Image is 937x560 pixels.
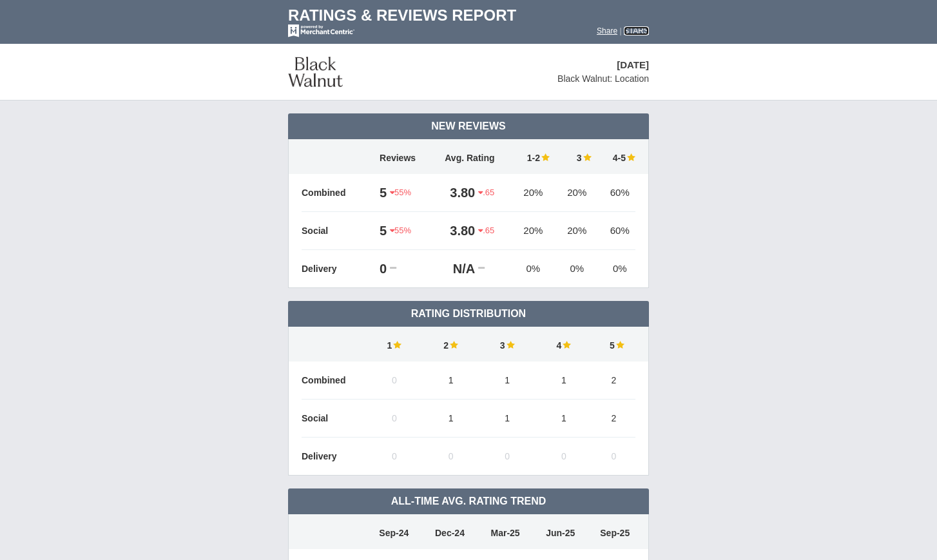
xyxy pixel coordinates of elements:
[366,514,422,549] td: Sep-24
[536,400,592,438] td: 1
[288,488,649,514] td: All-Time Avg. Rating Trend
[366,327,423,362] td: 1
[510,174,556,212] td: 20%
[505,451,510,461] span: 0
[423,362,479,400] td: 1
[592,400,635,438] td: 2
[556,174,598,212] td: 20%
[598,174,635,212] td: 60%
[533,514,588,549] td: Jun-25
[449,340,458,349] img: star-full-15.png
[592,327,635,362] td: 5
[510,139,556,174] td: 1-2
[479,327,536,362] td: 3
[429,250,478,288] td: N/A
[449,451,454,461] span: 0
[302,174,366,212] td: Combined
[588,514,635,549] td: Sep-25
[392,340,401,349] img: star-full-15.png
[510,250,556,288] td: 0%
[429,212,478,250] td: 3.80
[619,26,621,35] span: |
[288,57,343,87] img: stars-black-walnut-logo-50.png
[478,225,494,237] span: .65
[598,250,635,288] td: 0%
[536,327,592,362] td: 4
[626,153,635,162] img: star-full-15.png
[505,340,515,349] img: star-full-15.png
[422,514,478,549] td: Dec-24
[302,438,366,476] td: Delivery
[478,187,494,198] span: .65
[302,362,366,400] td: Combined
[366,212,390,250] td: 5
[392,375,397,385] span: 0
[479,362,536,400] td: 1
[390,187,411,198] span: 55%
[624,26,649,35] a: STARS
[288,24,354,37] img: mc-powered-by-logo-white-103.png
[597,26,617,35] a: Share
[392,451,397,461] span: 0
[288,301,649,327] td: Rating Distribution
[611,451,616,461] span: 0
[540,153,550,162] img: star-full-15.png
[366,250,390,288] td: 0
[479,400,536,438] td: 1
[556,139,598,174] td: 3
[423,327,479,362] td: 2
[556,212,598,250] td: 20%
[429,139,510,174] td: Avg. Rating
[302,212,366,250] td: Social
[478,514,533,549] td: Mar-25
[615,340,624,349] img: star-full-15.png
[392,413,397,423] span: 0
[617,59,649,70] span: [DATE]
[582,153,592,162] img: star-full-15.png
[598,139,635,174] td: 4-5
[536,362,592,400] td: 1
[510,212,556,250] td: 20%
[288,113,649,139] td: New Reviews
[429,174,478,212] td: 3.80
[561,451,566,461] span: 0
[366,139,429,174] td: Reviews
[556,250,598,288] td: 0%
[592,362,635,400] td: 2
[302,400,366,438] td: Social
[390,225,411,237] span: 55%
[561,340,571,349] img: star-full-15.png
[423,400,479,438] td: 1
[366,174,390,212] td: 5
[598,212,635,250] td: 60%
[302,250,366,288] td: Delivery
[557,73,649,84] span: Black Walnut: Location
